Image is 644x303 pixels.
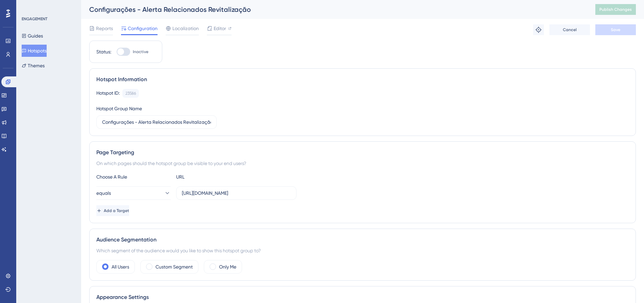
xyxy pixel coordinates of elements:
label: Only Me [219,263,236,271]
div: Hotspot ID: [96,89,120,98]
div: Configurações - Alerta Relacionados Revitalização [89,5,578,14]
div: Hotspot Group Name [96,104,142,113]
span: Add a Target [104,208,129,213]
button: Add a Target [96,205,129,216]
span: Cancel [563,27,577,32]
button: Publish Changes [595,4,636,15]
input: Type your Hotspot Group Name here [102,118,211,126]
div: ENGAGEMENT [22,16,47,22]
div: Which segment of the audience would you like to show this hotspot group to? [96,247,629,255]
div: Hotspot Information [96,75,629,84]
div: Choose A Rule [96,173,171,181]
label: Custom Segment [156,263,193,271]
div: URL [176,173,251,181]
span: Inactive [133,49,148,54]
button: Cancel [549,24,590,35]
input: yourwebsite.com/path [182,189,291,197]
button: Guides [22,30,43,42]
div: Status: [96,48,111,56]
div: On which pages should the hotspot group be visible to your end users? [96,159,629,167]
span: Editor [214,24,226,32]
span: Save [611,27,620,32]
span: Configuration [128,24,158,32]
div: 23586 [125,91,136,96]
div: Audience Segmentation [96,236,629,244]
span: Localization [172,24,199,32]
span: Publish Changes [599,7,632,12]
button: equals [96,186,171,200]
div: Appearance Settings [96,293,629,301]
span: equals [96,189,111,197]
button: Themes [22,60,45,72]
div: Page Targeting [96,148,629,157]
label: All Users [112,263,129,271]
button: Save [595,24,636,35]
button: Hotspots [22,45,47,57]
span: Reports [96,24,113,32]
